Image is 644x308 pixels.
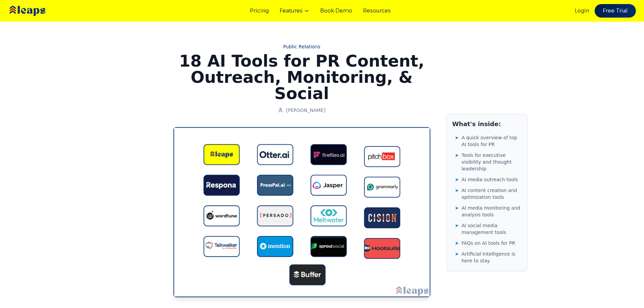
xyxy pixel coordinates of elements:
[250,7,269,15] a: Pricing
[461,240,515,246] span: FAQs on AI tools for PR
[455,203,522,219] a: ➤AI media monitoring and analysis tools
[455,152,459,159] span: ➤
[320,7,352,15] a: Book Demo
[595,4,636,18] a: Free Trial
[452,119,522,129] h2: What's inside:
[455,221,522,237] a: ➤AI social media management tools
[455,175,522,184] a: ➤AI media outreach tools
[455,249,522,265] a: ➤Artificial Intelligence is here to stay
[461,176,518,183] span: AI media outreach tools
[575,7,589,15] a: Login
[455,205,459,211] span: ➤
[455,238,522,248] a: ➤FAQs on AI tools for PR
[278,107,325,114] a: [PERSON_NAME]
[455,186,522,202] a: ➤AI content creation and optimization tools
[455,222,459,229] span: ➤
[173,43,430,50] a: Public Relations
[461,152,522,172] span: Tools for executive visibility and thought leadership
[455,133,522,149] a: ➤A quick overview of top AI tools for PR
[363,7,391,15] a: Resources
[173,127,430,297] img: AI-tools-for-PR
[461,222,522,236] span: AI social media management tools
[461,187,522,200] span: AI content creation and optimization tools
[455,150,522,173] a: ➤Tools for executive visibility and thought leadership
[461,205,522,218] span: AI media monitoring and analysis tools
[461,251,522,264] span: Artificial Intelligence is here to stay
[461,134,522,148] span: A quick overview of top AI tools for PR
[455,134,459,141] span: ➤
[455,176,459,183] span: ➤
[8,1,66,21] img: Leaps Logo
[455,240,459,246] span: ➤
[173,53,430,101] h1: 18 AI Tools for PR Content, Outreach, Monitoring, & Social
[286,107,325,114] span: [PERSON_NAME]
[455,187,459,194] span: ➤
[455,251,459,257] span: ➤
[280,7,309,15] button: Features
